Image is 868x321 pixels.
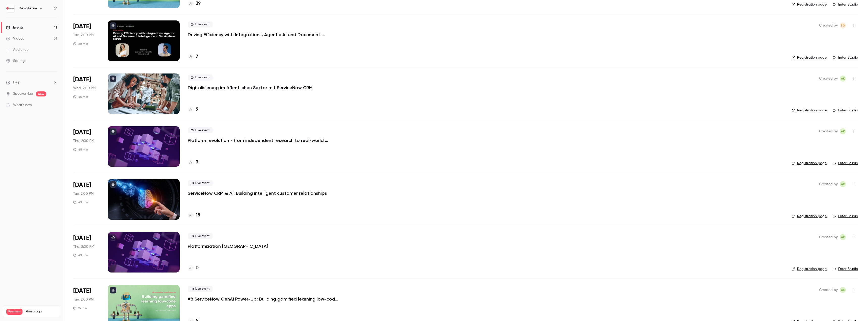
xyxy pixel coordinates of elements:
span: Plan usage [25,310,57,314]
span: Tue, 2:00 PM [73,33,94,38]
span: AK [841,181,845,187]
span: Tue, 2:00 PM [73,191,94,196]
span: Premium [6,309,22,315]
a: Registration page [792,55,827,60]
div: Videos [6,36,24,41]
span: AK [841,128,845,134]
span: AK [841,287,845,293]
span: Created by [819,128,838,134]
span: AK [841,234,845,240]
span: Tue, 2:00 PM [73,297,94,302]
span: Created by [819,76,838,82]
a: 18 [188,212,200,219]
iframe: Noticeable Trigger [51,103,57,108]
a: Registration page [792,2,827,7]
span: Thu, 2:00 PM [73,138,94,143]
span: Thu, 2:00 PM [73,244,94,249]
a: Digitalisierung im öffentlichen Sektor mit ServiceNow CRM [188,85,313,91]
div: 45 min [73,95,88,99]
span: Adrianna Kielin [840,76,846,82]
h4: 3 [196,159,198,166]
a: Platform revolution - from independent research to real-world results [188,137,339,143]
h6: Devoteam [19,6,37,11]
span: Live event [188,286,213,292]
a: 9 [188,106,198,113]
span: [DATE] [73,128,91,136]
div: Sep 25 Thu, 2:00 PM (Europe/Amsterdam) [73,232,100,273]
span: What's new [13,103,32,108]
span: Live event [188,180,213,186]
h4: 39 [196,0,201,7]
span: Created by [819,287,838,293]
a: Enter Studio [833,161,858,166]
span: Adrianna Kielin [840,234,846,240]
div: 45 min [73,147,88,152]
span: Adrianna Kielin [840,128,846,134]
h4: 18 [196,212,200,219]
a: #8 ServiceNow GenAI Power-Up: Building gamified learning low-code apps [188,296,339,302]
a: Enter Studio [833,108,858,113]
div: 45 min [73,253,88,257]
span: Created by [819,234,838,240]
span: [DATE] [73,22,91,31]
span: Wed, 2:00 PM [73,86,96,91]
a: SpeakerHub [13,91,33,96]
img: Devoteam [6,4,14,12]
span: [DATE] [73,76,91,84]
a: Platformization [GEOGRAPHIC_DATA] [188,243,268,249]
span: Adrianna Kielin [840,181,846,187]
span: [DATE] [73,287,91,295]
span: [DATE] [73,234,91,242]
span: AK [841,76,845,82]
div: Sep 23 Tue, 2:00 PM (Europe/Amsterdam) [73,179,100,219]
span: Adrianna Kielin [840,287,846,293]
h4: 9 [196,106,198,113]
span: Live event [188,21,213,28]
span: Created by [819,181,838,187]
h4: 0 [196,265,199,271]
a: 7 [188,53,198,60]
a: Registration page [792,266,827,271]
a: Enter Studio [833,2,858,7]
a: Enter Studio [833,214,858,219]
a: Registration page [792,214,827,219]
span: [DATE] [73,181,91,189]
a: 3 [188,159,198,166]
span: Live event [188,233,213,239]
h4: 7 [196,53,198,60]
span: Created by [819,22,838,29]
a: Enter Studio [833,266,858,271]
div: Sep 17 Wed, 2:00 PM (Europe/Amsterdam) [73,73,100,114]
div: Settings [6,58,26,63]
a: Enter Studio [833,55,858,60]
span: Live event [188,127,213,133]
div: 30 min [73,42,88,46]
div: Sep 18 Thu, 2:00 PM (Europe/Amsterdam) [73,126,100,167]
a: Registration page [792,161,827,166]
span: Help [13,80,20,85]
span: Live event [188,75,213,81]
div: Sep 9 Tue, 2:00 PM (Europe/Prague) [73,20,100,61]
span: new [36,91,46,96]
a: 39 [188,0,201,7]
a: Registration page [792,108,827,113]
a: 0 [188,265,199,271]
a: ServiceNow CRM & AI: Building intelligent customer relationships [188,190,327,196]
div: 45 min [73,200,88,204]
div: Audience [6,47,29,52]
div: 15 min [73,306,87,310]
div: Events [6,25,23,30]
li: help-dropdown-opener [6,80,57,85]
span: Tereza Gáliková [840,22,846,29]
a: Driving Efficiency with Integrations, Agentic AI and Document Intelligence in ServiceNow HRSD [188,32,339,38]
span: TG [840,22,845,29]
